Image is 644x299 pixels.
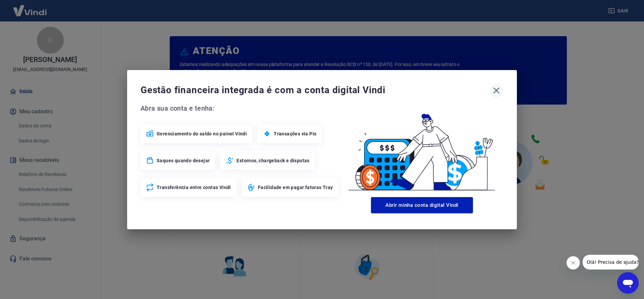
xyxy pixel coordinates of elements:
[617,272,639,294] iframe: Botão para abrir a janela de mensagens
[274,130,316,137] span: Transações via Pix
[141,83,489,97] span: Gestão financeira integrada é com a conta digital Vindi
[371,197,473,213] button: Abrir minha conta digital Vindi
[157,130,247,137] span: Gerenciamento do saldo no painel Vindi
[157,157,210,164] span: Saques quando desejar
[141,103,340,114] span: Abra sua conta e tenha:
[583,255,639,270] iframe: Mensagem da empresa
[236,157,309,164] span: Estornos, chargeback e disputas
[567,256,580,270] iframe: Fechar mensagem
[157,184,231,191] span: Transferência entre contas Vindi
[258,184,333,191] span: Facilidade em pagar faturas Tray
[340,103,503,194] img: Good Billing
[4,5,56,10] span: Olá! Precisa de ajuda?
